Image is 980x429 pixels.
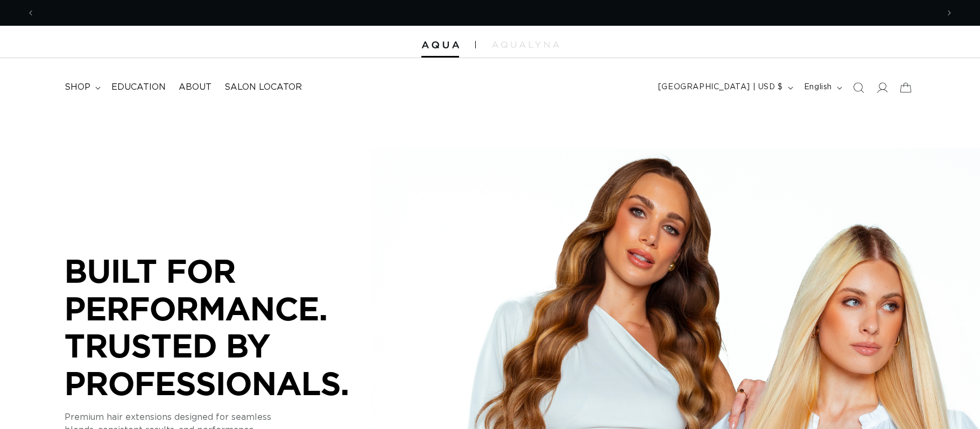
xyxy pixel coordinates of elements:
button: Next announcement [937,3,961,23]
span: shop [65,82,90,93]
button: [GEOGRAPHIC_DATA] | USD $ [652,77,798,98]
summary: Search [847,76,870,99]
span: About [179,82,211,93]
a: Salon Locator [218,75,308,99]
img: Aqua Hair Extensions [421,41,459,49]
summary: shop [58,75,105,99]
span: English [804,82,832,93]
button: Previous announcement [19,3,43,23]
button: English [798,77,847,98]
span: Salon Locator [224,82,302,93]
span: Education [111,82,166,93]
p: BUILT FOR PERFORMANCE. TRUSTED BY PROFESSIONALS. [65,252,387,402]
img: aqualyna.com [492,41,559,48]
a: About [172,75,218,99]
a: Education [105,75,172,99]
span: [GEOGRAPHIC_DATA] | USD $ [658,82,783,93]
